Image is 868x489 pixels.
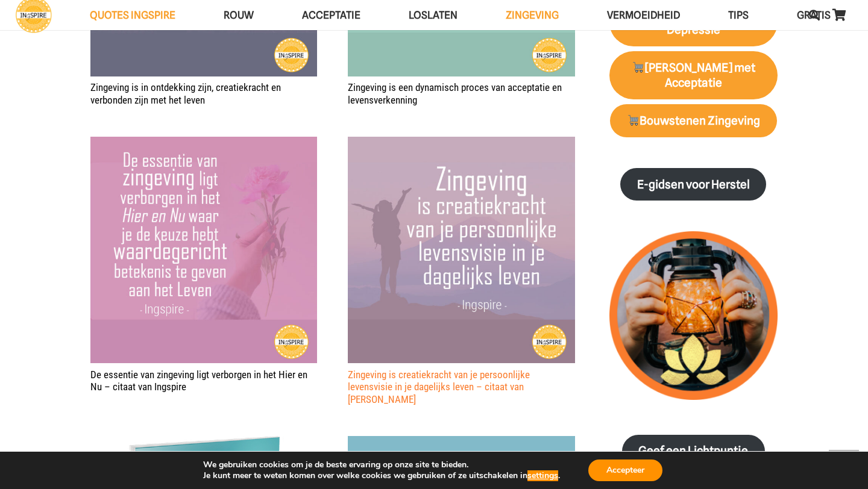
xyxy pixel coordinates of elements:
p: Je kunt meer te weten komen over welke cookies we gebruiken of ze uitschakelen in . [203,470,560,481]
p: We gebruiken cookies om je de beste ervaring op onze site te bieden. [203,459,560,470]
span: VERMOEIDHEID [607,9,680,21]
a: De essentie van zingeving ligt verborgen in het Hier en Nu – citaat van Ingspire [90,369,307,393]
a: Zingeving is in ontdekking zijn, creatiekracht en verbonden zijn met het leven [90,81,281,105]
a: E-gidsen voor Herstel [620,168,766,201]
a: Zingeving is creatiekracht van je persoonlijke levensvisie in je dagelijks leven – citaat van Ing... [348,137,574,363]
span: QUOTES INGSPIRE [90,9,175,21]
img: De essentie van zingeving ligt verscholen in het hier en nu waar je de keuze hebt waardegericht b... [90,137,317,363]
span: Zingeving [506,9,559,21]
span: ROUW [224,9,254,21]
img: lichtpuntjes voor in donkere tijden [609,231,778,399]
strong: [PERSON_NAME] met Acceptatie [632,61,755,90]
a: Zingeving is een dynamisch proces van acceptatie en levensverkenning [348,81,562,105]
span: Acceptatie [302,9,360,21]
img: 🛒 [632,61,644,73]
a: De essentie van zingeving ligt verborgen in het Hier en Nu – citaat van Ingspire [90,137,317,363]
strong: E-gidsen voor Herstel [637,178,750,192]
button: settings [527,470,558,481]
button: Accepteer [588,459,662,481]
span: TIPS [728,9,749,21]
a: 🛒[PERSON_NAME] met Acceptatie [609,51,778,99]
span: Loslaten [409,9,458,21]
img: 🛒 [627,114,639,126]
strong: Geef een Lichtpuntje [638,444,748,458]
a: Geef een Lichtpuntje [622,435,765,468]
span: GRATIS [797,9,831,21]
a: Terug naar top [829,450,859,480]
a: Zingeving is creatiekracht van je persoonlijke levensvisie in je dagelijks leven – citaat van [PE... [348,369,530,405]
strong: Bouwstenen Zingeving [626,114,760,128]
img: Zingeving is ceatiekracht van je persoonlijke levensvisie in je dagelijks leven - citaat van Inge... [348,137,574,363]
a: 🛒Bouwstenen Zingeving [610,104,777,137]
